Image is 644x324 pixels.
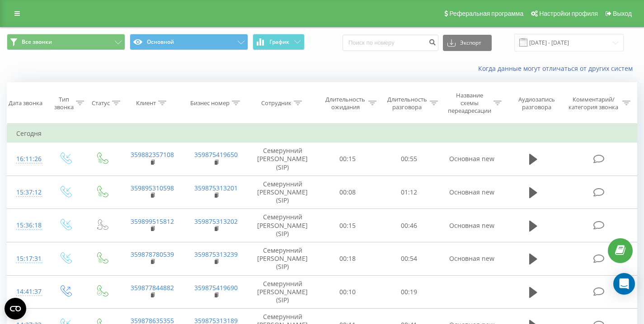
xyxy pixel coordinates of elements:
[449,10,523,17] span: Реферальная программа
[131,150,174,159] a: 359882357108
[194,283,238,292] a: 359875419690
[539,10,598,17] span: Настройки профиля
[613,10,632,17] span: Выход
[443,35,492,51] button: Экспорт
[190,99,230,107] div: Бизнес номер
[22,38,52,46] span: Все звонки
[440,209,504,242] td: Основная new
[248,143,317,176] td: Семерунний [PERSON_NAME] (SIP)
[136,99,156,107] div: Клиент
[16,283,38,301] div: 14:41:37
[131,283,174,292] a: 359877844882
[387,96,428,111] div: Длительность разговора
[248,275,317,309] td: Семерунний [PERSON_NAME] (SIP)
[269,39,289,45] span: График
[317,143,378,176] td: 00:15
[16,250,38,268] div: 15:17:31
[16,150,38,168] div: 16:11:26
[194,150,238,159] a: 359875419650
[317,242,378,275] td: 00:18
[512,96,561,111] div: Аудиозапись разговора
[378,242,440,275] td: 00:54
[248,209,317,242] td: Семерунний [PERSON_NAME] (SIP)
[567,96,620,111] div: Комментарий/категория звонка
[194,184,238,192] a: 359875313201
[613,273,635,295] div: Open Intercom Messenger
[194,217,238,226] a: 359875313202
[440,143,504,176] td: Основная new
[131,250,174,259] a: 359878780539
[130,34,248,50] button: Основной
[261,99,291,107] div: Сотрудник
[317,176,378,209] td: 00:08
[378,275,440,309] td: 00:19
[317,209,378,242] td: 00:15
[440,242,504,275] td: Основная new
[378,176,440,209] td: 01:12
[440,176,504,209] td: Основная new
[194,250,238,259] a: 359875313239
[378,143,440,176] td: 00:55
[343,35,438,51] input: Поиск по номеру
[54,96,74,111] div: Тип звонка
[7,125,637,143] td: Сегодня
[253,34,305,50] button: График
[92,99,110,107] div: Статус
[325,96,366,111] div: Длительность ожидания
[378,209,440,242] td: 00:46
[7,34,125,50] button: Все звонки
[317,275,378,309] td: 00:10
[131,217,174,226] a: 359899515812
[248,176,317,209] td: Семерунний [PERSON_NAME] (SIP)
[248,242,317,275] td: Семерунний [PERSON_NAME] (SIP)
[16,217,38,234] div: 15:36:18
[9,99,42,107] div: Дата звонка
[131,184,174,192] a: 359895310598
[16,184,38,201] div: 15:37:12
[5,298,26,319] button: Open CMP widget
[478,64,637,73] a: Когда данные могут отличаться от других систем
[448,92,491,115] div: Название схемы переадресации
